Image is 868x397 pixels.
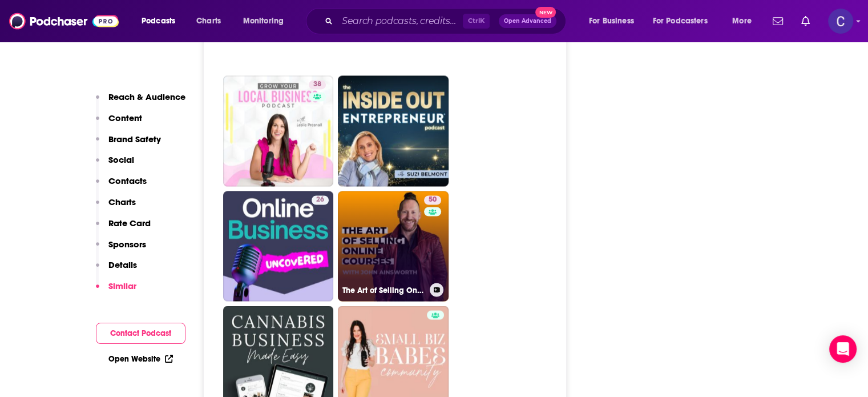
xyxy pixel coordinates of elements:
button: Brand Safety [96,134,161,155]
span: Logged in as publicityxxtina [828,9,853,34]
img: User Profile [828,9,853,34]
span: 26 [316,194,324,206]
div: Search podcasts, credits, & more... [317,8,577,34]
a: Charts [189,12,228,30]
button: Charts [96,197,136,218]
span: Monitoring [243,13,284,29]
a: 26 [223,191,334,302]
p: Social [108,154,134,165]
p: Reach & Audience [108,91,185,102]
span: 38 [313,79,321,90]
a: 38 [309,80,326,89]
p: Similar [108,280,136,291]
a: 50 [424,195,441,204]
button: Sponsors [96,239,146,260]
span: New [535,7,556,18]
button: Social [96,154,134,175]
a: 38 [223,75,334,186]
a: Show notifications dropdown [768,11,788,31]
button: Contact Podcast [96,323,185,344]
a: 26 [312,195,329,204]
button: Similar [96,280,136,302]
button: Reach & Audience [96,91,185,113]
button: open menu [581,12,648,30]
p: Brand Safety [108,134,161,145]
button: Show profile menu [828,9,853,34]
input: Search podcasts, credits, & more... [337,12,463,30]
img: Podchaser - Follow, Share and Rate Podcasts [9,10,119,32]
button: Contacts [96,175,147,197]
a: Open Website [108,354,173,364]
h3: The Art of Selling Online Courses [342,285,425,295]
span: 50 [429,194,437,206]
button: open menu [134,12,190,30]
button: open menu [724,12,766,30]
p: Details [108,259,137,270]
span: For Business [589,13,634,29]
button: open menu [645,12,724,30]
span: Podcasts [142,13,175,29]
a: Show notifications dropdown [797,11,814,31]
button: Open AdvancedNew [499,14,556,28]
button: Content [96,113,142,134]
a: 50The Art of Selling Online Courses [338,191,449,302]
span: Charts [196,13,221,29]
p: Contacts [108,175,147,186]
p: Charts [108,197,136,207]
p: Content [108,113,142,123]
span: Ctrl K [463,14,490,29]
div: Open Intercom Messenger [829,335,857,363]
button: Rate Card [96,218,151,239]
button: Details [96,259,137,280]
span: More [732,13,752,29]
p: Sponsors [108,239,146,250]
button: open menu [235,12,298,30]
span: For Podcasters [653,13,708,29]
span: Open Advanced [504,18,551,24]
p: Rate Card [108,218,151,228]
